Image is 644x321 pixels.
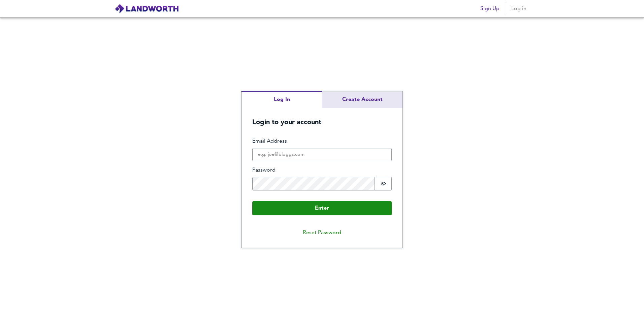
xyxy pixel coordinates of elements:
[252,148,392,162] input: e.g. joe@bloggs.com
[508,2,529,15] button: Log in
[252,138,392,145] label: Email Address
[322,91,402,108] button: Create Account
[480,4,500,13] span: Sign Up
[297,226,347,240] button: Reset Password
[241,91,322,108] button: Log In
[252,201,392,215] button: Enter
[115,4,179,14] img: logo
[478,2,502,15] button: Sign Up
[375,177,392,190] button: Show password
[241,108,402,127] h5: Login to your account
[511,4,527,13] span: Log in
[252,167,392,174] label: Password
